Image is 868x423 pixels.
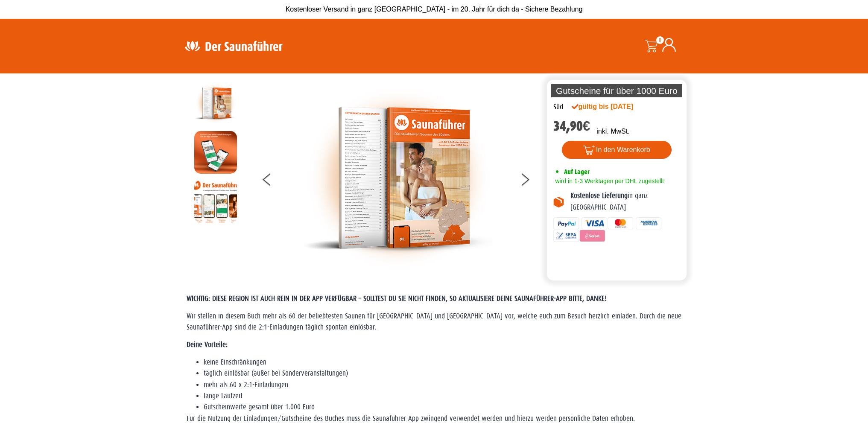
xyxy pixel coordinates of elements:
[204,391,682,402] li: lange Laufzeit
[553,102,563,113] div: Süd
[204,379,682,391] li: mehr als 60 x 2:1-Einladungen
[204,357,682,368] li: keine Einschränkungen
[194,82,237,125] img: der-saunafuehrer-2025-sued
[572,102,652,112] div: gültig bis [DATE]
[187,295,607,303] span: WICHTIG: DIESE REGION IST AUCH REIN IN DER APP VERFÜGBAR – SOLLTEST DU SIE NICHT FINDEN, SO AKTUA...
[194,180,237,223] img: Anleitung7tn
[570,192,628,200] b: Kostenlose Lieferung
[187,341,228,349] strong: Deine Vorteile:
[570,190,681,213] p: in ganz [GEOGRAPHIC_DATA]
[303,82,495,274] img: der-saunafuehrer-2025-sued
[204,402,682,413] li: Gutscheinwerte gesamt über 1.000 Euro
[596,126,629,137] p: inkl. MwSt.
[551,84,683,97] p: Gutscheine für über 1000 Euro
[194,131,237,174] img: MOCKUP-iPhone_regional
[204,368,682,379] li: täglich einlösbar (außer bei Sonderveranstaltungen)
[553,178,664,184] span: wird in 1-3 Werktagen per DHL zugestellt
[286,6,583,13] span: Kostenloser Versand in ganz [GEOGRAPHIC_DATA] - im 20. Jahr für dich da - Sichere Bezahlung
[562,141,672,159] button: In den Warenkorb
[553,118,590,134] bdi: 34,90
[656,36,664,44] span: 0
[583,118,590,134] span: €
[564,168,590,176] span: Auf Lager
[187,312,681,331] span: Wir stellen in diesem Buch mehr als 60 der beliebtesten Saunen für [GEOGRAPHIC_DATA] und [GEOGRAP...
